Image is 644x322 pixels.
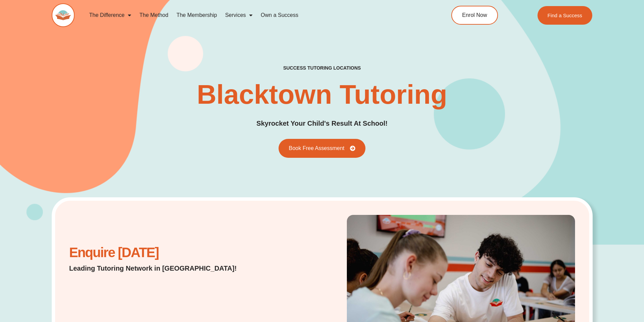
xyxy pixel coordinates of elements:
span: Book Free Assessment [289,146,344,151]
a: Own a Success [257,7,302,23]
h2: Leading Tutoring Network in [GEOGRAPHIC_DATA]! [69,264,254,273]
a: The Membership [172,7,221,23]
h1: Blacktown Tutoring [197,81,447,108]
h2: Enquire [DATE] [69,248,254,257]
a: Find a Success [538,6,593,25]
h2: Skyrocket Your Child's Result At School! [257,118,388,129]
h2: success tutoring locations [283,65,361,71]
a: The Method [135,7,172,23]
a: Enrol Now [451,6,498,25]
nav: Menu [85,7,421,23]
a: Book Free Assessment [279,139,365,158]
a: The Difference [85,7,136,23]
a: Services [221,7,257,23]
span: Enrol Now [462,13,487,18]
span: Find a Success [548,13,582,18]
